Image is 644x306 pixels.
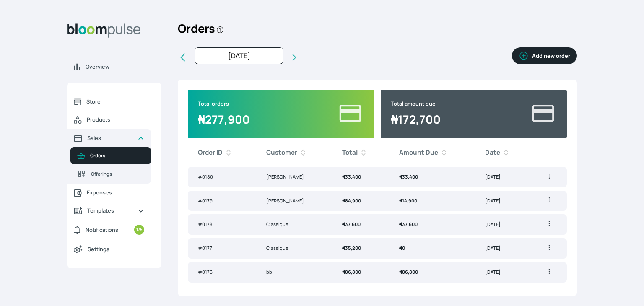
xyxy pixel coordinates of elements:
td: [DATE] [475,167,531,187]
span: ₦ [391,112,398,127]
a: Orders [70,147,151,164]
span: Settings [88,245,144,253]
span: Orders [90,152,144,159]
span: 33,400 [399,174,418,180]
span: 0 [399,245,405,251]
td: [DATE] [475,238,531,259]
span: ₦ [198,112,205,127]
aside: Sidebar [67,17,161,296]
img: Bloom Logo [67,23,141,38]
a: Templates [67,202,151,220]
a: Overview [67,58,161,76]
span: 37,600 [342,221,361,227]
span: Overview [86,63,154,71]
td: [DATE] [475,191,531,211]
span: 33,400 [342,174,361,180]
a: Sales [67,129,151,147]
span: ₦ [399,174,402,180]
span: Sales [87,134,131,142]
td: [DATE] [475,214,531,235]
p: Total amount due [391,100,441,108]
span: 172,700 [391,112,441,127]
span: Products [87,116,144,124]
span: Notifications [86,226,118,234]
span: 277,900 [198,112,250,127]
h2: Orders [178,17,224,47]
span: Store [86,98,144,106]
span: ₦ [342,221,345,227]
b: Date [485,148,500,158]
span: ₦ [342,269,345,275]
td: [DATE] [475,262,531,283]
span: 35,200 [342,245,361,251]
span: 86,800 [342,269,361,275]
span: Offerings [91,171,144,178]
span: ₦ [342,197,345,204]
td: # 0180 [188,167,256,187]
td: Classique [256,238,332,259]
b: Order ID [198,148,223,158]
b: Customer [266,148,297,158]
span: 37,600 [399,221,418,227]
td: [PERSON_NAME] [256,191,332,211]
td: # 0177 [188,238,256,259]
b: Amount Due [399,148,438,158]
span: Expenses [87,189,144,197]
small: 175 [134,225,144,235]
b: Total [342,148,358,158]
span: ₦ [399,221,402,227]
a: Notifications175 [67,220,151,240]
span: 86,800 [399,269,418,275]
td: bb [256,262,332,283]
span: 14,900 [399,197,417,204]
button: Add new order [512,47,577,64]
a: Add new order [512,47,577,67]
span: Templates [87,207,131,215]
span: ₦ [342,174,345,180]
td: Classique [256,214,332,235]
td: [PERSON_NAME] [256,167,332,187]
a: Products [67,111,151,129]
a: Expenses [67,184,151,202]
span: 84,900 [342,197,361,204]
td: # 0179 [188,191,256,211]
span: ₦ [399,197,402,204]
span: ₦ [399,269,402,275]
p: Total orders [198,100,250,108]
a: Store [67,93,151,111]
a: Settings [67,240,151,258]
a: Offerings [70,164,151,184]
span: ₦ [399,245,402,251]
td: # 0178 [188,214,256,235]
span: ₦ [342,245,345,251]
td: # 0176 [188,262,256,283]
